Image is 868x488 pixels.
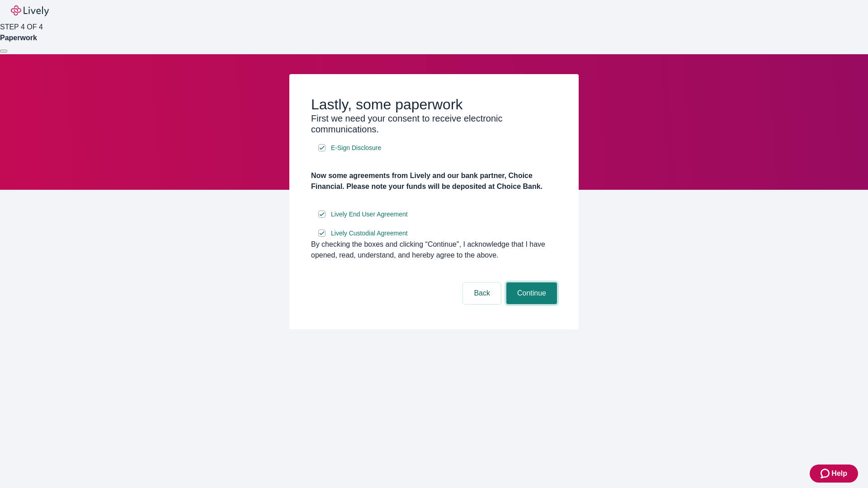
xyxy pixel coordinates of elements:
h3: First we need your consent to receive electronic communications. [311,113,557,135]
div: By checking the boxes and clicking “Continue", I acknowledge that I have opened, read, understand... [311,239,557,261]
h2: Lastly, some paperwork [311,96,557,113]
a: e-sign disclosure document [329,228,410,239]
svg: Zendesk support icon [821,468,831,479]
span: Lively Custodial Agreement [331,229,408,238]
img: Lively [11,5,49,16]
h4: Now some agreements from Lively and our bank partner, Choice Financial. Please note your funds wi... [311,170,557,192]
a: e-sign disclosure document [329,209,410,220]
span: Lively End User Agreement [331,210,408,219]
button: Back [463,282,501,304]
a: e-sign disclosure document [329,142,383,154]
span: E-Sign Disclosure [331,143,381,153]
button: Zendesk support iconHelp [810,465,858,483]
button: Continue [506,282,557,304]
span: Help [831,468,847,479]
